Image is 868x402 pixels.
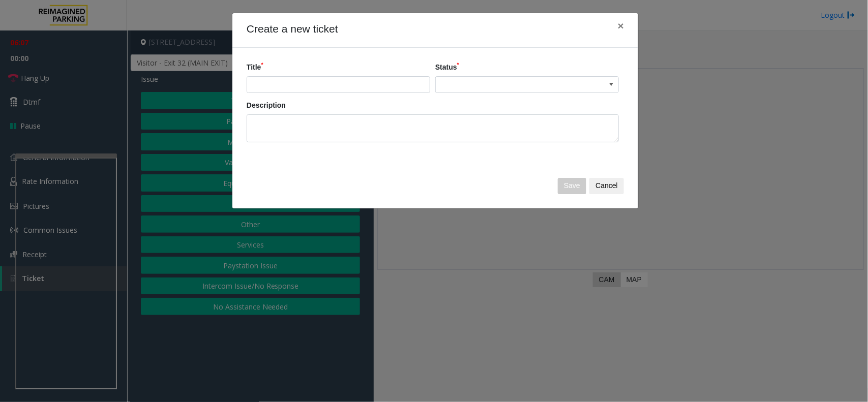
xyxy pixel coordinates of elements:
span: × [618,20,624,32]
button: Cancel [589,178,624,194]
button: Save [558,178,586,194]
label: Description [247,100,286,111]
label: Status [435,62,459,73]
button: Close [611,13,631,38]
label: Title [247,62,263,73]
h4: Create a new ticket [247,21,338,36]
span: NO DATA FOUND [435,76,619,94]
